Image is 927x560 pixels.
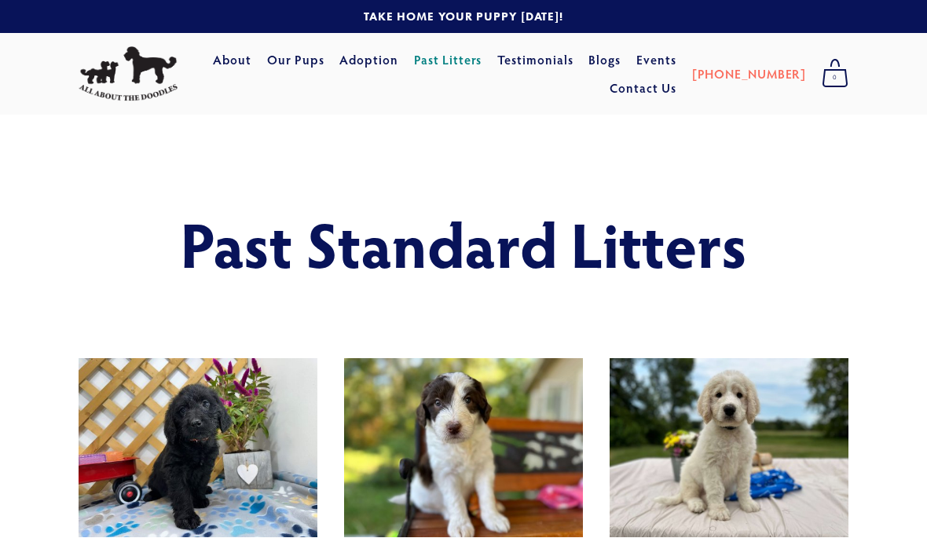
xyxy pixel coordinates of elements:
img: All About The Doodles [79,46,178,101]
a: Our Pups [267,46,324,74]
a: 0 items in cart [814,54,856,93]
a: [PHONE_NUMBER] [692,60,806,88]
a: Contact Us [610,74,676,102]
a: About [213,46,251,74]
a: Blogs [588,46,621,74]
a: Testimonials [497,46,573,74]
span: 0 [822,68,848,88]
h1: Past Standard Litters [145,209,782,278]
a: Adoption [339,46,398,74]
a: Past Litters [414,51,482,68]
a: Events [636,46,676,74]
